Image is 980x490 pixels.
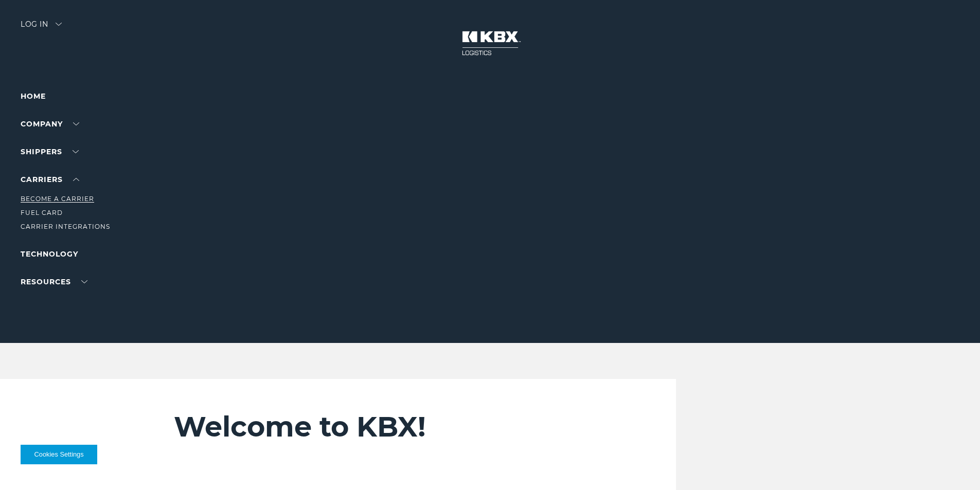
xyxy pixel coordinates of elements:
img: arrow [56,23,62,26]
a: Fuel Card [21,209,63,216]
a: RESOURCES [21,277,87,286]
h2: Welcome to KBX! [174,410,615,444]
a: Home [21,92,46,101]
a: Carrier Integrations [21,223,110,230]
a: SHIPPERS [21,147,79,156]
a: Technology [21,249,78,259]
div: Log in [21,21,62,35]
a: Company [21,119,79,129]
a: Become a Carrier [21,195,94,203]
img: kbx logo [452,21,529,66]
a: Carriers [21,175,79,184]
button: Cookies Settings [21,445,97,464]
